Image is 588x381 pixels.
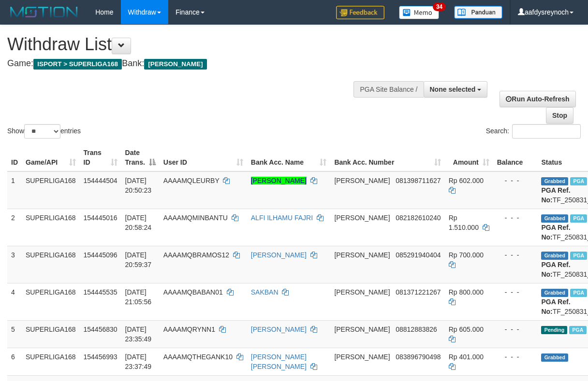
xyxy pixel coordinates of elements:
span: None selected [430,85,476,93]
div: - - - [497,250,534,260]
span: [PERSON_NAME] [334,251,390,259]
span: Rp 602.000 [449,177,484,184]
span: AAAAMQBABAN01 [163,288,223,296]
th: ID [7,144,22,171]
span: Grabbed [541,353,568,362]
b: PGA Ref. No: [541,261,570,278]
img: MOTION_logo.png [7,5,81,19]
span: 154456993 [84,353,118,361]
span: Rp 1.510.000 [449,214,479,231]
b: PGA Ref. No: [541,186,570,204]
span: Copy 081398711627 to clipboard [396,177,441,184]
div: - - - [497,352,534,362]
span: AAAAMQRYNN1 [163,325,215,333]
label: Show entries [7,124,81,139]
span: Pending [541,326,567,334]
span: Copy 082182610240 to clipboard [396,214,441,222]
a: Stop [546,107,573,124]
div: - - - [497,287,534,297]
th: Bank Acc. Number: activate to sort column ascending [330,144,444,171]
span: 154445016 [84,214,118,222]
a: ALFI ILHAMU FAJRI [251,214,313,222]
h1: Withdraw List [7,35,382,54]
th: Date Trans.: activate to sort column descending [121,144,160,171]
span: AAAAMQMINBANTU [163,214,228,222]
span: Copy 085291940404 to clipboard [396,251,441,259]
input: Search: [512,124,581,139]
div: - - - [497,325,534,334]
span: 154444504 [84,177,118,184]
td: SUPERLIGA168 [22,283,80,320]
b: PGA Ref. No: [541,224,570,241]
span: Rp 800.000 [449,288,484,296]
td: SUPERLIGA168 [22,171,80,209]
span: 154445535 [84,288,118,296]
span: Copy 08812883826 to clipboard [396,325,437,333]
span: Copy 083896790498 to clipboard [396,353,441,361]
span: Rp 605.000 [449,325,484,333]
a: [PERSON_NAME] [251,177,307,184]
span: 34 [433,2,446,11]
span: 154445096 [84,251,118,259]
label: Search: [486,124,581,139]
th: Game/API: activate to sort column ascending [22,144,80,171]
span: [PERSON_NAME] [144,59,206,70]
span: Grabbed [541,214,568,223]
span: Marked by aafounsreynich [570,177,587,185]
span: [PERSON_NAME] [334,288,390,296]
td: 5 [7,320,22,348]
span: Marked by aafheankoy [569,326,586,334]
span: [DATE] 23:37:49 [125,353,152,370]
button: None selected [424,81,488,98]
img: panduan.png [454,6,502,19]
td: 6 [7,348,22,375]
td: 4 [7,283,22,320]
th: Amount: activate to sort column ascending [445,144,493,171]
span: Marked by aafheankoy [570,289,587,297]
td: SUPERLIGA168 [22,209,80,246]
select: Showentries [24,124,60,139]
span: 154456830 [84,325,118,333]
td: SUPERLIGA168 [22,348,80,375]
td: 3 [7,246,22,283]
img: Feedback.jpg [336,6,384,19]
span: Marked by aafheankoy [570,214,587,223]
th: Trans ID: activate to sort column ascending [80,144,121,171]
span: [PERSON_NAME] [334,353,390,361]
b: PGA Ref. No: [541,298,570,315]
span: Grabbed [541,289,568,297]
span: ISPORT > SUPERLIGA168 [33,59,122,70]
span: [DATE] 20:58:24 [125,214,152,231]
th: Bank Acc. Name: activate to sort column ascending [247,144,331,171]
span: AAAAMQBRAMOS12 [163,251,229,259]
span: [DATE] 23:35:49 [125,325,152,343]
td: 1 [7,171,22,209]
div: - - - [497,213,534,223]
span: Rp 700.000 [449,251,484,259]
th: Balance [493,144,538,171]
span: Copy 081371221267 to clipboard [396,288,441,296]
td: SUPERLIGA168 [22,320,80,348]
span: [PERSON_NAME] [334,177,390,184]
span: [PERSON_NAME] [334,214,390,222]
span: Marked by aafheankoy [570,252,587,260]
span: [PERSON_NAME] [334,325,390,333]
div: PGA Site Balance / [353,81,423,98]
th: User ID: activate to sort column ascending [160,144,247,171]
img: Button%20Memo.svg [399,6,440,19]
span: AAAAMQTHEGANK10 [163,353,233,361]
span: Grabbed [541,177,568,185]
h4: Game: Bank: [7,59,382,69]
a: SAKBAN [251,288,279,296]
a: [PERSON_NAME] [251,325,307,333]
span: AAAAMQLEURBY [163,177,220,184]
td: 2 [7,209,22,246]
span: [DATE] 20:50:23 [125,177,152,194]
span: Grabbed [541,252,568,260]
a: [PERSON_NAME] [251,251,307,259]
a: Run Auto-Refresh [500,91,575,107]
span: [DATE] 21:05:56 [125,288,152,306]
td: SUPERLIGA168 [22,246,80,283]
span: [DATE] 20:59:37 [125,251,152,268]
div: - - - [497,176,534,185]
